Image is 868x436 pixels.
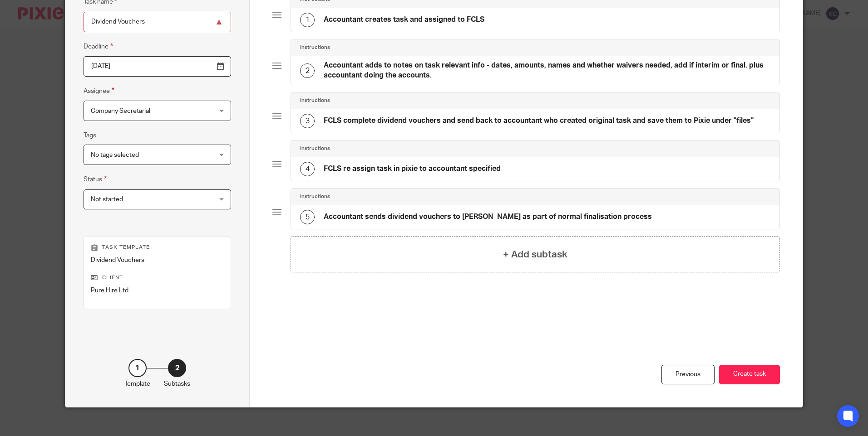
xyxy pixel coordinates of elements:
[91,274,224,281] p: Client
[300,63,315,78] div: 2
[84,86,114,96] label: Assignee
[164,379,190,388] p: Subtasks
[91,152,139,158] span: No tags selected
[91,196,123,203] span: Not started
[91,256,224,265] p: Dividend Vouchers
[84,56,231,77] input: Pick a date
[324,61,770,80] h4: Accountant adds to notes on task relevant info - dates, amounts, names and whether waivers needed...
[300,97,330,104] h4: Instructions
[91,244,224,251] p: Task template
[661,365,715,384] div: Previous
[300,145,330,152] h4: Instructions
[124,379,150,388] p: Template
[324,212,652,222] h4: Accountant sends dividend vouchers to [PERSON_NAME] as part of normal finalisation process
[324,116,754,126] h4: FCLS complete dividend vouchers and send back to accountant who created original task and save th...
[91,286,224,295] p: Pure Hire Ltd
[84,131,96,140] label: Tags
[84,12,231,32] input: Task name
[168,359,186,377] div: 2
[503,247,567,262] h4: + Add subtask
[300,210,315,224] div: 5
[719,365,780,384] button: Create task
[84,41,113,52] label: Deadline
[91,108,150,114] span: Company Secretarial
[300,193,330,200] h4: Instructions
[84,174,107,184] label: Status
[128,359,147,377] div: 1
[324,164,501,174] h4: FCLS re assign task in pixie to accountant specified
[300,44,330,51] h4: Instructions
[324,15,484,24] h4: Accountant creates task and assigned to FCLS
[300,114,315,128] div: 3
[300,162,315,176] div: 4
[300,13,315,27] div: 1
